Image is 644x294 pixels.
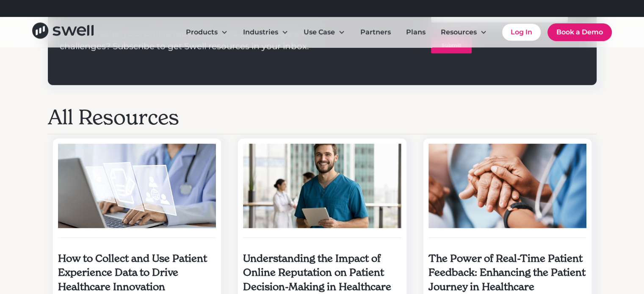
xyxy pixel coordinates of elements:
p: Ready to solve your online reputation and business growth challenges? Subscribe to get Swell reso... [60,27,401,52]
div: Resources [434,24,494,41]
a: home [32,22,94,41]
h5: Understanding the Impact of Online Reputation on Patient Decision-Making in Healthcare [243,251,401,294]
div: Industries [243,27,278,37]
a: Partners [354,24,398,41]
h5: How to Collect and Use Patient Experience Data to Drive Healthcare Innovation [58,251,216,294]
h2: All Resources [48,105,597,130]
a: Log In [502,24,541,41]
div: Use Case [297,24,352,41]
h5: The Power of Real-Time Patient Feedback: Enhancing the Patient Journey in Healthcare [428,251,586,294]
div: Resources [441,27,477,37]
a: Plans [399,24,432,41]
div: Products [186,27,218,37]
div: Use Case [304,27,335,37]
div: Industries [236,24,295,41]
div: Products [179,24,235,41]
a: Book a Demo [547,23,612,41]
